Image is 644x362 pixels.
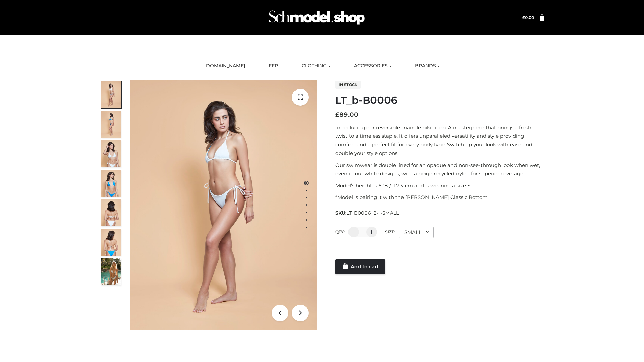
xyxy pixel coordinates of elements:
[101,81,121,108] img: ArielClassicBikiniTop_CloudNine_AzureSky_OW114ECO_1-scaled.jpg
[410,59,445,73] a: BRANDS
[101,170,121,197] img: ArielClassicBikiniTop_CloudNine_AzureSky_OW114ECO_4-scaled.jpg
[335,81,361,89] span: In stock
[101,229,121,256] img: ArielClassicBikiniTop_CloudNine_AzureSky_OW114ECO_8-scaled.jpg
[335,181,544,190] p: Model’s height is 5 ‘8 / 173 cm and is wearing a size S.
[335,123,544,158] p: Introducing our reversible triangle bikini top. A masterpiece that brings a fresh twist to a time...
[335,259,385,274] a: Add to cart
[335,94,544,106] h1: LT_b-B0006
[522,15,534,20] a: £0.00
[199,59,250,73] a: [DOMAIN_NAME]
[264,59,283,73] a: FFP
[335,229,345,234] label: QTY:
[101,199,121,226] img: ArielClassicBikiniTop_CloudNine_AzureSky_OW114ECO_7-scaled.jpg
[130,80,317,330] img: ArielClassicBikiniTop_CloudNine_AzureSky_OW114ECO_1
[385,229,395,234] label: Size:
[335,193,544,202] p: *Model is pairing it with the [PERSON_NAME] Classic Bottom
[335,161,544,178] p: Our swimwear is double lined for an opaque and non-see-through look when wet, even in our white d...
[522,15,525,20] span: £
[335,209,399,217] span: SKU:
[101,111,121,138] img: ArielClassicBikiniTop_CloudNine_AzureSky_OW114ECO_2-scaled.jpg
[335,111,339,118] span: £
[101,140,121,167] img: ArielClassicBikiniTop_CloudNine_AzureSky_OW114ECO_3-scaled.jpg
[346,210,399,216] span: LT_B0006_2-_-SMALL
[297,59,335,73] a: CLOTHING
[101,258,121,285] img: Arieltop_CloudNine_AzureSky2.jpg
[522,15,534,20] bdi: 0.00
[349,59,396,73] a: ACCESSORIES
[335,111,358,118] bdi: 89.00
[266,4,367,31] img: Schmodel Admin 964
[399,227,434,238] div: SMALL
